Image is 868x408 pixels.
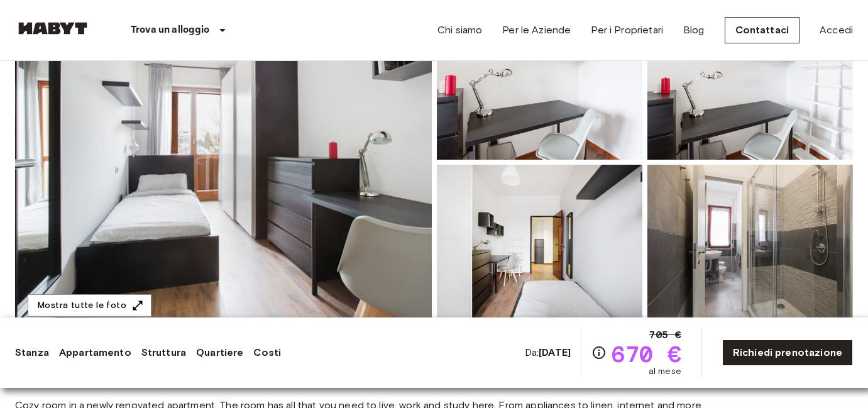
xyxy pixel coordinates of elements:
span: Da: [525,346,571,360]
span: 670 € [612,343,681,365]
a: Stanza [15,345,49,360]
a: Costi [253,345,281,360]
a: Blog [683,23,705,38]
a: Appartamento [59,345,131,360]
img: Picture of unit IT-14-034-001-05H [647,165,853,329]
a: Contattaci [725,17,800,43]
img: Picture of unit IT-14-034-001-05H [437,165,642,329]
a: Chi siamo [437,23,482,38]
a: Accedi [820,23,853,38]
a: Struttura [141,345,186,360]
span: al mese [649,365,681,378]
span: 705 € [649,328,681,343]
svg: Verifica i dettagli delle spese nella sezione 'Riassunto dei Costi'. Si prega di notare che gli s... [591,345,607,360]
a: Per i Proprietari [591,23,663,38]
button: Mostra tutte le foto [28,294,151,317]
a: Quartiere [196,345,243,360]
img: Habyt [15,22,91,35]
p: Trova un alloggio [131,23,210,38]
b: [DATE] [539,346,571,358]
a: Richiedi prenotazione [722,339,853,366]
a: Per le Aziende [502,23,571,38]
